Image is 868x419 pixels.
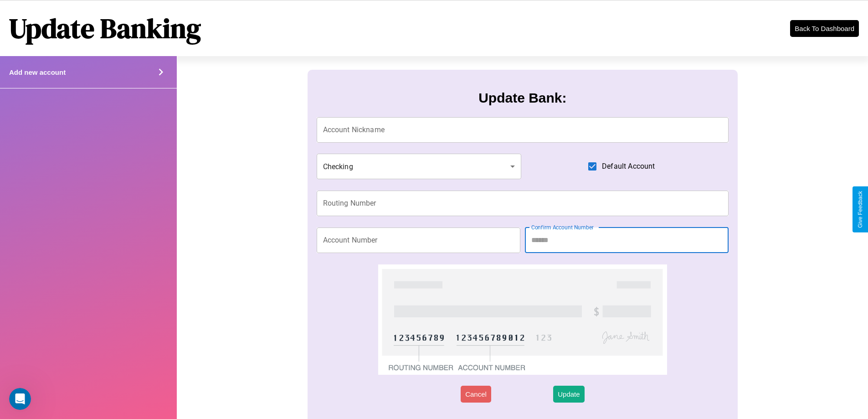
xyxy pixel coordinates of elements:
[317,154,522,179] div: Checking
[553,386,584,403] button: Update
[9,10,201,47] h1: Update Banking
[378,264,667,375] img: check
[602,161,655,172] span: Default Account
[790,20,859,37] button: Back To Dashboard
[478,90,566,106] h3: Update Bank:
[9,388,31,410] iframe: Intercom live chat
[461,386,491,403] button: Cancel
[9,68,66,76] h4: Add new account
[857,191,863,228] div: Give Feedback
[531,223,594,231] label: Confirm Account Number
